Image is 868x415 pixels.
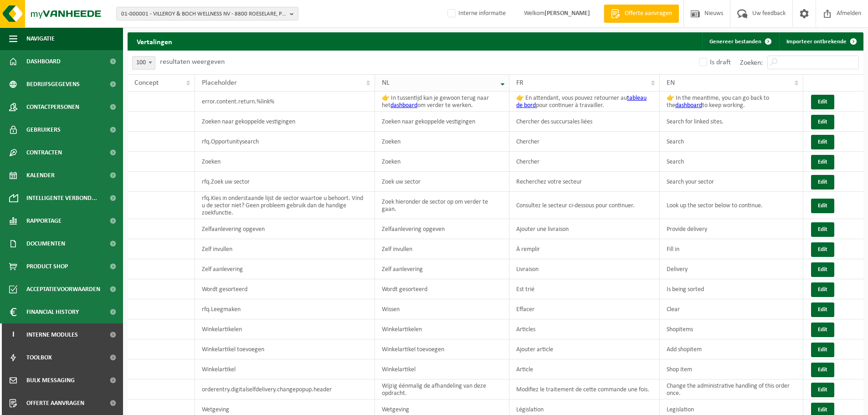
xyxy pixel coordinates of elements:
button: Edit [811,155,834,169]
td: Shop item [660,359,803,379]
td: Search [660,132,803,152]
td: Zelf aanlevering [195,259,375,279]
button: Edit [811,115,834,129]
td: Search [660,152,803,172]
td: Modifiez le traitement de cette commande une fois. [509,379,660,400]
button: Edit [811,383,834,397]
button: 01-000001 - VILLEROY & BOCH WELLNESS NV - 8800 ROESELARE, POPULIERSTRAAT 1 [116,7,298,20]
a: dashboard [390,102,417,109]
td: error.content.return.%link% [195,92,375,112]
td: À remplir [509,239,660,259]
td: Provide delivery [660,219,803,239]
span: Intelligente verbond... [26,187,97,210]
td: Zoek hieronder de sector op om verder te gaan. [375,192,509,219]
td: 👉 In tussentijd kan je gewoon terug naar het om verder te werken. [375,92,509,112]
td: Change the administrative handling of this order once. [660,379,803,400]
td: 👉 In the meantime, you can go back to the to keep working. [660,92,803,112]
td: Shopitems [660,319,803,339]
span: I [9,323,17,346]
span: Dashboard [26,50,61,73]
td: Zelfaanlevering opgeven [195,219,375,239]
td: rfq.Zoek uw sector [195,172,375,192]
span: Offerte aanvragen [622,9,674,18]
span: Toolbox [26,346,52,369]
td: Recherchez votre secteur [509,172,660,192]
h2: Vertalingen [128,32,181,50]
td: Delivery [660,259,803,279]
td: 👉 En attendant, vous pouvez retourner au pour continuer à travailler. [509,92,660,112]
span: Acceptatievoorwaarden [26,278,100,301]
button: Genereer bestanden [702,32,777,51]
a: dashboard [675,102,702,109]
td: Zelf aanlevering [375,259,509,279]
button: Edit [811,175,834,190]
span: 100 [132,56,155,70]
span: FR [516,79,524,87]
td: Zelfaanlevering opgeven [375,219,509,239]
td: Winkelartikelen [195,319,375,339]
td: orderentry.digitalselfdelivery.changepopup.header [195,379,375,400]
td: Zoeken [375,132,509,152]
td: Article [509,359,660,379]
span: Kalender [26,164,55,187]
td: Is being sorted [660,279,803,299]
span: Financial History [26,301,79,323]
td: Wijzig éénmalig de afhandeling van deze opdracht. [375,379,509,400]
span: Contracten [26,141,62,164]
button: Edit [811,262,834,277]
span: NL [382,79,390,87]
span: Placeholder [202,79,237,87]
a: Offerte aanvragen [604,5,679,23]
td: rfq.Kies in onderstaande lijst de sector waartoe u behoort. Vind u de sector niet? Geen probleem ... [195,192,375,219]
span: Gebruikers [26,118,61,141]
span: Rapportage [26,210,62,232]
span: Interne modules [26,323,78,346]
td: Ajouter une livraison [509,219,660,239]
label: Interne informatie [446,7,506,20]
td: Winkelartikel toevoegen [375,339,509,359]
td: Wissen [375,299,509,319]
td: rfq.Leegmaken [195,299,375,319]
td: Chercher [509,152,660,172]
label: resultaten weergeven [160,58,225,66]
td: Zoeken [375,152,509,172]
td: Wordt gesorteerd [375,279,509,299]
span: EN [667,79,675,87]
label: Zoeken: [740,59,763,67]
label: Is draft [697,56,731,69]
a: tableau de bord [516,95,647,109]
td: Zoeken naar gekoppelde vestigingen [375,112,509,132]
td: Est trié [509,279,660,299]
button: Edit [811,242,834,257]
span: Contactpersonen [26,96,79,118]
button: Edit [811,95,834,109]
span: 01-000001 - VILLEROY & BOCH WELLNESS NV - 8800 ROESELARE, POPULIERSTRAAT 1 [121,7,286,21]
td: rfq.Opportunitysearch [195,132,375,152]
button: Edit [811,222,834,237]
td: Winkelartikelen [375,319,509,339]
td: Livraison [509,259,660,279]
button: Edit [811,363,834,377]
td: Zelf invullen [195,239,375,259]
td: Zoeken [195,152,375,172]
td: Winkelartikel toevoegen [195,339,375,359]
td: Chercher [509,132,660,152]
button: Edit [811,282,834,297]
span: Concept [134,79,159,87]
button: Edit [811,323,834,337]
button: Edit [811,199,834,213]
span: Bedrijfsgegevens [26,73,80,96]
td: Consultez le secteur ci-dessous pour continuer. [509,192,660,219]
td: Ajouter article [509,339,660,359]
td: Winkelartikel [195,359,375,379]
td: Zelf invullen [375,239,509,259]
td: Clear [660,299,803,319]
button: Importeer ontbrekende [779,32,863,51]
span: Navigatie [26,27,55,50]
td: Winkelartikel [375,359,509,379]
span: Product Shop [26,255,68,278]
td: Fill in [660,239,803,259]
button: Edit [811,343,834,357]
td: Wordt gesorteerd [195,279,375,299]
td: Effacer [509,299,660,319]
